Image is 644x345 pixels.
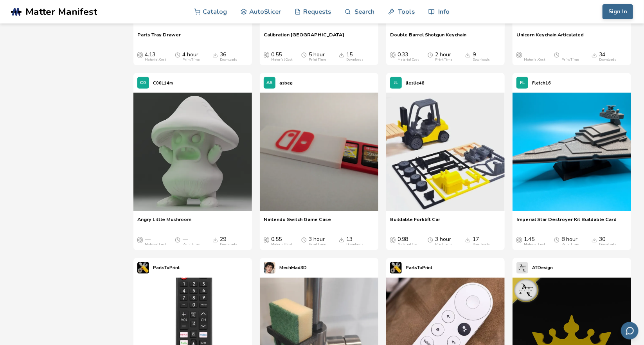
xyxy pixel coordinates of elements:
div: Material Cost [145,58,166,62]
span: Downloads [592,237,597,243]
div: 29 [220,237,237,247]
span: Average Cost [516,237,522,243]
a: Unicorn Keychain Articulated [516,32,584,43]
p: Fletch16 [532,79,551,87]
div: Downloads [220,243,237,247]
div: 0.98 [398,237,419,247]
div: 34 [599,52,616,62]
a: Double Barrel Shotgun Keychain [390,32,466,43]
div: 4 hour [182,52,200,62]
div: Print Time [435,58,452,62]
div: Material Cost [271,58,292,62]
a: Buildable Forklift Car [390,217,440,228]
span: Calibration [GEOGRAPHIC_DATA] [264,32,344,43]
span: AS [266,81,273,86]
span: Average Cost [516,52,522,58]
p: ATDesign [532,264,553,272]
span: — [561,52,567,58]
div: Material Cost [271,243,292,247]
div: Material Cost [524,58,545,62]
span: Downloads [212,237,218,243]
img: PartsToPrint's profile [390,262,402,274]
img: ATDesign's profile [516,262,528,274]
div: 3 hour [309,237,326,247]
div: Material Cost [524,243,545,247]
span: Average Print Time [175,52,180,58]
span: C0 [140,81,146,86]
div: Print Time [561,243,579,247]
span: Matter Manifest [25,6,97,17]
div: 36 [220,52,237,62]
div: 4.13 [145,52,166,62]
div: Material Cost [398,58,419,62]
span: FL [520,81,525,86]
div: Print Time [182,58,200,62]
p: C00L14m [153,79,173,87]
button: Sign In [603,4,633,19]
a: MechMad3D's profileMechMad3D [260,258,311,278]
p: jleslie48 [406,79,425,87]
p: PartsToPrint [153,264,180,272]
div: Material Cost [145,243,166,247]
span: Downloads [212,52,218,58]
span: Downloads [339,237,344,243]
span: — [145,237,150,243]
span: Downloads [465,237,471,243]
div: 0.55 [271,237,292,247]
div: Downloads [346,243,363,247]
div: Downloads [473,58,490,62]
a: Parts Tray Drawer [137,32,181,43]
img: PartsToPrint's profile [137,262,149,274]
span: Average Print Time [428,52,433,58]
div: Downloads [473,243,490,247]
div: 17 [473,237,490,247]
span: — [182,237,188,243]
div: 9 [473,52,490,62]
div: Downloads [599,58,616,62]
p: asbeg [279,79,293,87]
a: ATDesign's profileATDesign [513,258,557,278]
span: — [524,52,529,58]
span: Average Cost [264,52,269,58]
div: Downloads [220,58,237,62]
p: PartsToPrint [406,264,432,272]
img: MechMad3D's profile [264,262,275,274]
div: 5 hour [309,52,326,62]
span: Downloads [592,52,597,58]
a: Nintendo Switch Game Case [264,217,331,228]
a: Imperial Star Destroyer Kit Buildable Card [516,217,617,228]
div: Print Time [309,58,326,62]
button: Send feedback via email [621,322,639,340]
a: Angry Little Mushroom [137,217,191,228]
span: JL [394,81,398,86]
a: PartsToPrint's profilePartsToPrint [133,258,183,278]
span: Average Print Time [428,237,433,243]
span: Downloads [465,52,471,58]
div: 3 hour [435,237,452,247]
span: Downloads [339,52,344,58]
div: 0.55 [271,52,292,62]
div: 15 [346,52,363,62]
span: Average Print Time [301,52,307,58]
div: Downloads [346,58,363,62]
span: Average Print Time [301,237,307,243]
div: 13 [346,237,363,247]
div: Material Cost [398,243,419,247]
div: 0.33 [398,52,419,62]
div: Print Time [182,243,200,247]
span: Average Cost [390,52,396,58]
div: Print Time [309,243,326,247]
span: Average Cost [264,237,269,243]
div: Print Time [561,58,579,62]
p: MechMad3D [279,264,307,272]
div: 8 hour [561,237,579,247]
div: 30 [599,237,616,247]
span: Average Cost [390,237,396,243]
span: Average Print Time [554,237,559,243]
